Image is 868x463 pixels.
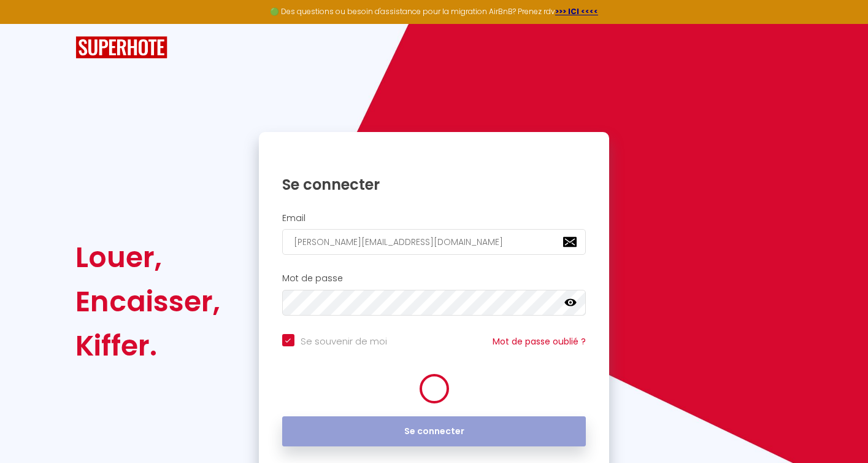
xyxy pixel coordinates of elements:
[75,279,220,324] div: Encaisser,
[75,324,220,368] div: Kiffer.
[282,416,586,447] button: Se connecter
[282,213,586,224] h2: Email
[75,235,220,279] div: Louer,
[493,335,586,348] a: Mot de passe oublié ?
[282,273,586,284] h2: Mot de passe
[555,6,598,17] a: >>> ICI <<<<
[282,175,586,194] h1: Se connecter
[75,36,167,59] img: SuperHote logo
[282,229,586,255] input: Ton Email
